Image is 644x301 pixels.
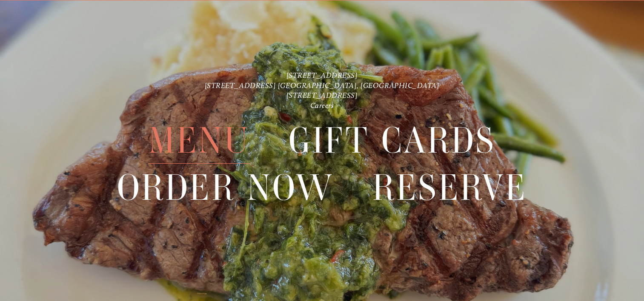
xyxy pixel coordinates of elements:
[286,91,358,100] a: [STREET_ADDRESS]
[289,117,496,164] span: Gift Cards
[117,165,334,210] a: Order Now
[149,117,250,163] a: Menu
[310,101,334,110] a: Careers
[372,165,527,211] span: Reserve
[372,165,527,210] a: Reserve
[286,71,358,80] a: [STREET_ADDRESS]
[289,117,496,163] a: Gift Cards
[205,81,440,90] a: [STREET_ADDRESS] [GEOGRAPHIC_DATA], [GEOGRAPHIC_DATA]
[117,165,334,211] span: Order Now
[149,117,250,164] span: Menu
